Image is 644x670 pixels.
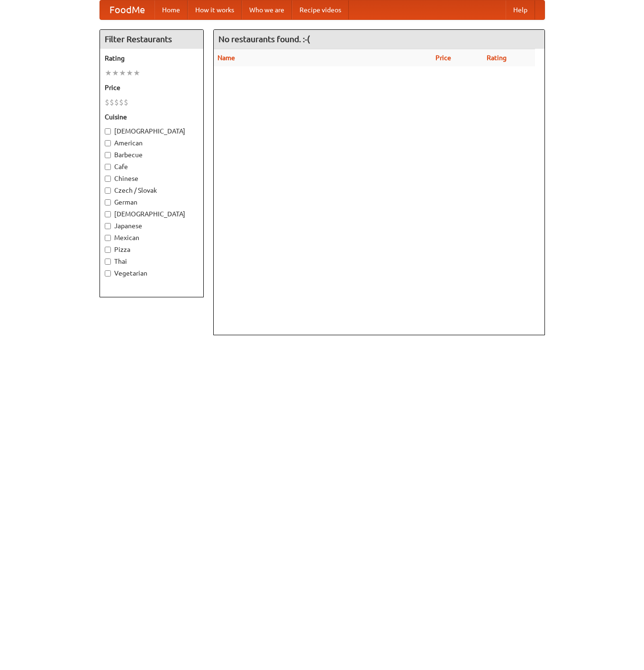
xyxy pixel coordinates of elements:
[218,54,235,62] a: Name
[105,140,111,146] input: American
[124,97,128,107] li: $
[109,97,114,107] li: $
[105,209,199,219] label: [DEMOGRAPHIC_DATA]
[105,235,111,241] input: Mexican
[105,245,199,254] label: Pizza
[114,97,119,107] li: $
[100,30,203,49] h4: Filter Restaurants
[105,176,111,182] input: Chinese
[105,259,111,265] input: Thai
[100,0,154,19] a: FoodMe
[242,0,292,19] a: Who we are
[105,186,199,195] label: Czech / Slovak
[133,68,140,78] li: ★
[126,68,133,78] li: ★
[105,112,199,122] h5: Cuisine
[105,223,111,229] input: Japanese
[506,0,535,19] a: Help
[112,68,119,78] li: ★
[105,233,199,242] label: Mexican
[105,83,199,92] h5: Price
[105,126,199,136] label: [DEMOGRAPHIC_DATA]
[105,199,111,205] input: German
[105,54,199,63] h5: Rating
[119,97,124,107] li: $
[105,197,199,207] label: German
[292,0,349,19] a: Recipe videos
[105,164,111,170] input: Cafe
[105,268,199,278] label: Vegetarian
[105,150,199,160] label: Barbecue
[105,174,199,183] label: Chinese
[105,97,109,107] li: $
[105,257,199,266] label: Thai
[105,138,199,148] label: American
[105,162,199,171] label: Cafe
[105,152,111,158] input: Barbecue
[105,128,111,134] input: [DEMOGRAPHIC_DATA]
[105,211,111,217] input: [DEMOGRAPHIC_DATA]
[105,270,111,277] input: Vegetarian
[218,35,310,44] ng-pluralize: No restaurants found. :-(
[119,68,126,78] li: ★
[487,54,507,62] a: Rating
[188,0,242,19] a: How it works
[105,188,111,194] input: Czech / Slovak
[105,247,111,253] input: Pizza
[435,54,451,62] a: Price
[105,68,112,78] li: ★
[105,221,199,231] label: Japanese
[154,0,188,19] a: Home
